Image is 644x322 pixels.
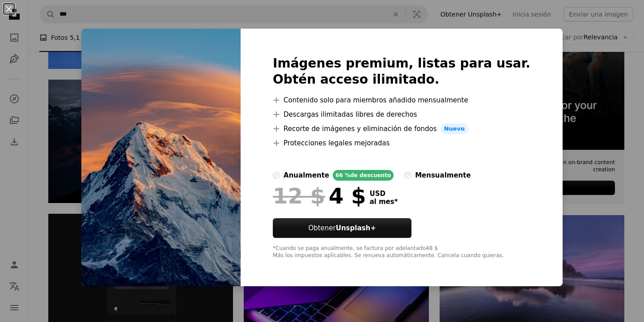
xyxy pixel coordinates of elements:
[273,184,325,208] span: 12 $
[273,109,530,120] li: Descargas ilimitadas libres de derechos
[273,123,530,134] li: Recorte de imágenes y eliminación de fondos
[273,184,366,208] div: 4 $
[273,138,530,148] li: Protecciones legales mejoradas
[273,218,411,238] button: ObtenerUnsplash+
[273,172,280,179] input: anualmente66 %de descuento
[441,123,468,134] span: Nuevo
[404,172,411,179] input: mensualmente
[81,29,241,286] img: premium_photo-1688645554172-d3aef5f837ce
[273,55,530,88] h2: Imágenes premium, listas para usar. Obtén acceso ilimitado.
[273,245,530,259] div: *Cuando se paga anualmente, se factura por adelantado 48 $ Más los impuestos aplicables. Se renue...
[336,224,376,232] strong: Unsplash+
[369,190,398,198] span: USD
[369,198,398,206] span: al mes *
[415,170,470,181] div: mensualmente
[284,170,329,181] div: anualmente
[273,95,530,106] li: Contenido solo para miembros añadido mensualmente
[333,170,394,181] div: 66 % de descuento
